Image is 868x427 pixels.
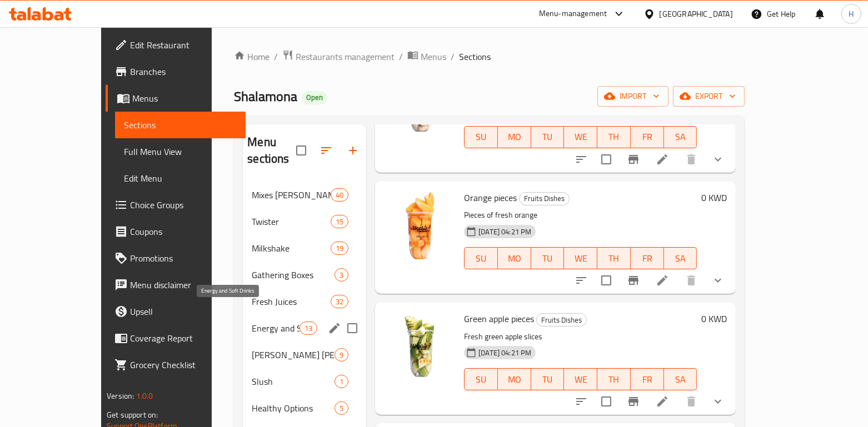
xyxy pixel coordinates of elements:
span: 1 [335,376,348,387]
span: [DATE] 04:21 PM [474,348,536,358]
li: / [399,50,403,63]
a: Edit menu item [656,274,669,287]
a: Edit menu item [656,153,669,166]
span: SU [469,129,493,145]
span: SA [669,371,693,388]
div: Open [302,91,327,104]
button: sort-choices [568,388,595,415]
div: items [335,268,348,282]
span: Healthy Options [252,401,335,415]
span: Get support on: [107,408,158,422]
div: Milkshake19 [243,235,366,262]
span: Grocery Checklist [130,358,237,371]
button: FR [631,247,664,269]
a: Choice Groups [106,192,246,218]
span: 15 [331,217,348,227]
span: 1.0.0 [136,389,153,403]
div: Energy and Soft Drinks13edit [243,315,366,341]
div: items [335,375,348,388]
span: Full Menu View [124,145,237,158]
div: Fresh Juices32 [243,288,366,315]
span: Gathering Boxes [252,268,335,282]
p: Fresh green apple slices [464,330,697,344]
button: TU [531,247,565,269]
span: Promotions [130,252,237,265]
button: delete [678,146,705,173]
span: Sections [459,50,491,63]
span: MO [502,250,527,267]
button: delete [678,267,705,294]
button: FR [631,368,664,390]
button: export [673,86,745,107]
span: Select to update [595,148,618,171]
a: Edit Menu [115,165,246,192]
div: [PERSON_NAME] [PERSON_NAME]9 [243,341,366,368]
span: TH [602,250,626,267]
span: FR [635,250,660,267]
span: Select to update [595,269,618,292]
button: Branch-specific-item [620,267,647,294]
span: H [849,8,854,20]
span: TH [602,371,626,388]
div: items [331,215,348,228]
button: Branch-specific-item [620,388,647,415]
button: WE [564,368,597,390]
button: SU [464,126,498,148]
span: Upsell [130,305,237,318]
span: Coverage Report [130,331,237,345]
button: TH [597,126,631,148]
svg: Show Choices [711,153,725,166]
svg: Show Choices [711,274,725,287]
div: Mixes [PERSON_NAME]40 [243,182,366,208]
div: items [331,295,348,308]
button: show more [705,388,731,415]
span: 19 [331,243,348,254]
span: Fruits Dishes [537,314,586,326]
span: WE [568,250,593,267]
span: TU [536,129,560,145]
button: SA [664,247,697,269]
a: Full Menu View [115,138,246,165]
span: 9 [335,350,348,360]
div: items [331,242,348,255]
img: Orange pieces [384,190,455,261]
span: [PERSON_NAME] [PERSON_NAME] [252,348,335,361]
a: Edit menu item [656,395,669,408]
div: items [300,321,317,335]
span: Fruits Dishes [520,192,569,205]
button: SU [464,247,498,269]
a: Home [234,50,270,63]
span: Menu disclaimer [130,278,237,292]
button: Add section [340,137,366,164]
span: Fresh Juices [252,295,330,308]
span: [DATE] 04:21 PM [474,227,536,237]
h2: Menu sections [247,134,296,167]
span: Twister [252,215,330,228]
span: FR [635,129,660,145]
span: SA [669,250,693,267]
span: import [606,89,660,103]
span: Mixes [PERSON_NAME] [252,188,330,202]
span: Coupons [130,225,237,238]
div: Slush1 [243,368,366,395]
button: MO [498,247,531,269]
span: Milkshake [252,242,330,255]
span: Slush [252,375,335,388]
button: FR [631,126,664,148]
span: Orange pieces [464,189,517,206]
a: Menu disclaimer [106,272,246,298]
button: TH [597,368,631,390]
li: / [451,50,455,63]
span: 5 [335,403,348,414]
li: / [274,50,278,63]
span: TH [602,129,626,145]
a: Menus [407,49,446,64]
div: Twister15 [243,208,366,235]
span: 13 [300,323,317,334]
h6: 0 KWD [701,311,727,326]
div: Fruits Dishes [519,192,570,205]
